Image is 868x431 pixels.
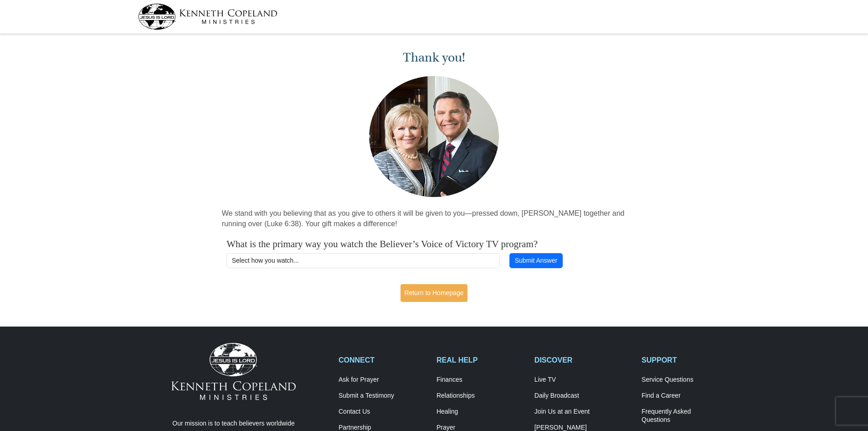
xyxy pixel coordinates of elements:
[222,208,647,229] p: We stand with you believing that as you give to others it will be given to you—pressed down, [PER...
[437,356,525,364] h2: REAL HELP
[437,392,525,400] a: Relationships
[339,392,427,400] a: Submit a Testimony
[437,376,525,384] a: Finances
[642,392,730,400] a: Find a Career
[222,50,647,65] h1: Thank you!
[642,408,730,424] a: Frequently AskedQuestions
[534,392,632,400] a: Daily Broadcast
[226,239,642,250] h4: What is the primary way you watch the Believer’s Voice of Victory TV program?
[642,376,730,384] a: Service Questions
[534,408,632,416] a: Join Us at an Event
[339,356,427,364] h2: CONNECT
[534,376,632,384] a: Live TV
[642,356,730,364] h2: SUPPORT
[367,74,501,199] img: Kenneth and Gloria
[437,408,525,416] a: Healing
[509,253,562,269] button: Submit Answer
[171,343,296,400] img: Kenneth Copeland Ministries
[339,376,427,384] a: Ask for Prayer
[138,4,277,30] img: kcm-header-logo.svg
[401,284,468,302] a: Return to Homepage
[534,356,632,364] h2: DISCOVER
[339,408,427,416] a: Contact Us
